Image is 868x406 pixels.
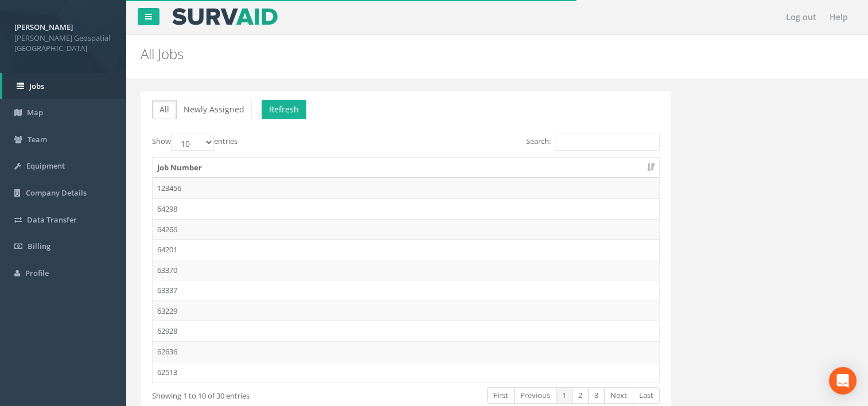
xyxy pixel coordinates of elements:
[29,81,44,91] span: Jobs
[153,341,659,362] td: 62636
[27,214,77,225] span: Data Transfer
[153,260,659,280] td: 63370
[27,107,43,118] span: Map
[176,100,252,119] button: Newly Assigned
[153,362,659,382] td: 62513
[14,19,112,54] a: [PERSON_NAME] [PERSON_NAME] Geospatial [GEOGRAPHIC_DATA]
[487,387,515,404] a: First
[588,387,605,404] a: 3
[28,134,47,145] span: Team
[153,219,659,240] td: 64266
[26,161,65,171] span: Equipment
[555,134,660,151] input: Search:
[153,321,659,341] td: 62928
[633,387,660,404] a: Last
[829,367,857,395] div: Open Intercom Messenger
[526,134,660,151] label: Search:
[14,22,73,32] strong: [PERSON_NAME]
[153,178,659,198] td: 123456
[171,134,214,151] select: Showentries
[514,387,556,404] a: Previous
[153,158,659,178] th: Job Number: activate to sort column ascending
[153,198,659,219] td: 64298
[153,300,659,321] td: 63229
[14,33,112,54] span: [PERSON_NAME] Geospatial [GEOGRAPHIC_DATA]
[572,387,589,404] a: 2
[28,241,50,251] span: Billing
[153,239,659,260] td: 64201
[152,386,353,401] div: Showing 1 to 10 of 30 entries
[26,188,87,198] span: Company Details
[604,387,633,404] a: Next
[152,134,238,151] label: Show entries
[25,268,49,278] span: Profile
[141,46,732,61] h2: All Jobs
[152,100,177,119] button: All
[556,387,573,404] a: 1
[2,73,126,100] a: Jobs
[262,100,306,119] button: Refresh
[153,280,659,300] td: 63337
